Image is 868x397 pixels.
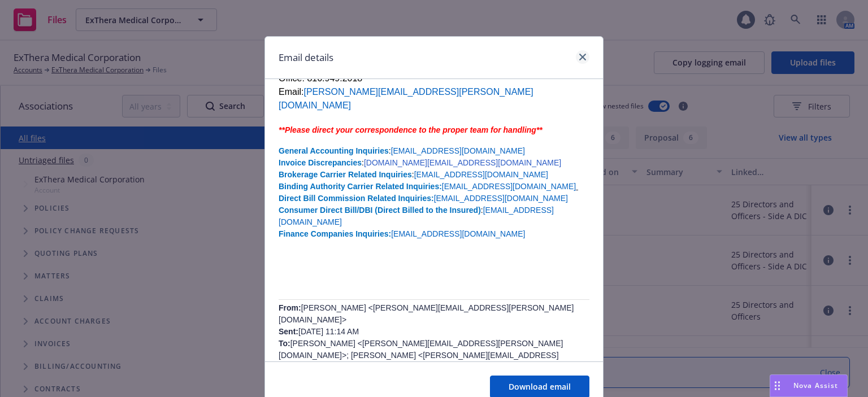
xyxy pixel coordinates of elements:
span: Finance Companies Inquiries: [279,229,391,238]
a: [EMAIL_ADDRESS][DOMAIN_NAME] [442,182,576,191]
a: close [576,50,589,64]
b: Sent: [279,327,298,336]
a: [EMAIL_ADDRESS][DOMAIN_NAME] [414,170,548,179]
span: Email: [279,87,533,110]
button: Nova Assist [770,374,848,397]
span: General Accounting Inquiries [279,146,389,155]
span: Binding Authority Carrier Related Inquiries: [279,182,442,191]
span: **Please direct your correspondence to the proper team for handling** [279,125,542,134]
a: [EMAIL_ADDRESS][DOMAIN_NAME] [434,194,568,203]
span: : [389,146,391,155]
b: To: [279,339,290,348]
div: Drag to move [770,375,784,396]
a: [PERSON_NAME][EMAIL_ADDRESS][PERSON_NAME][DOMAIN_NAME] [279,339,563,360]
span: : [362,158,364,167]
span: Consumer Direct Bill/DBI (Direct Billed to the Insured) [279,206,481,215]
span: : [412,170,414,179]
span: From: [279,303,301,312]
a: [PERSON_NAME][EMAIL_ADDRESS][PERSON_NAME][DOMAIN_NAME] [279,87,533,110]
span: Direct Bill Commission Related Inquiries: [279,194,434,203]
a: [EMAIL_ADDRESS][DOMAIN_NAME] [391,229,525,238]
span: : [481,206,483,215]
a: [PERSON_NAME][EMAIL_ADDRESS][PERSON_NAME][DOMAIN_NAME] [279,303,574,324]
span: Nova Assist [793,381,838,390]
span: Invoice Discrepancies [279,158,362,167]
a: [DOMAIN_NAME][EMAIL_ADDRESS][DOMAIN_NAME] [364,158,561,167]
span: Brokerage Carrier Related Inquiries [279,170,412,179]
span: Download email [509,381,571,392]
h1: Email details [279,50,333,65]
a: [EMAIL_ADDRESS][DOMAIN_NAME] [391,146,525,155]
